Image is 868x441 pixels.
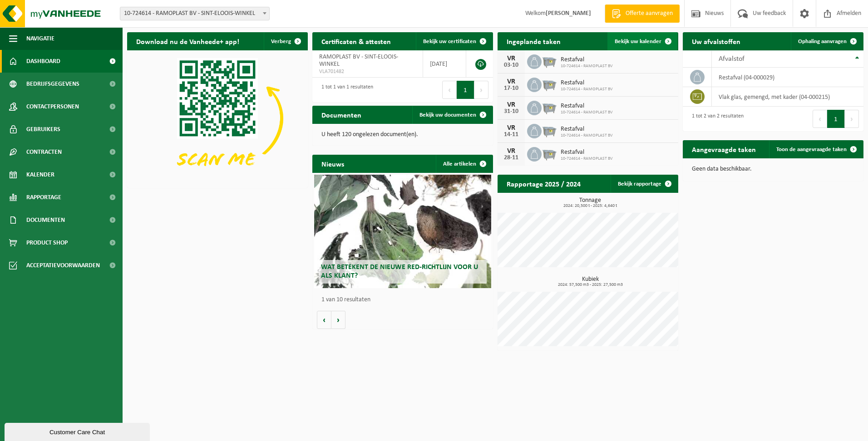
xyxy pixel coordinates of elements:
div: 03-10 [502,62,520,69]
div: VR [502,147,520,155]
span: 2024: 20,500 t - 2025: 4,640 t [502,204,678,208]
span: Documenten [26,209,65,231]
img: WB-2500-GAL-GY-01 [542,146,557,161]
span: Verberg [271,39,291,44]
span: 10-724614 - RAMOPLAST BV [561,133,613,138]
p: 1 van 10 resultaten [321,297,488,303]
span: Restafval [561,79,613,87]
a: Toon de aangevraagde taken [769,140,863,158]
span: Gebruikers [26,118,60,141]
img: WB-2500-GAL-GY-01 [542,76,557,92]
span: Bekijk uw documenten [419,112,476,118]
span: Restafval [561,149,613,156]
div: VR [502,101,520,108]
span: Contracten [26,141,62,163]
div: 28-11 [502,155,520,161]
img: WB-2500-GAL-GY-01 [542,122,557,138]
td: restafval (04-000029) [712,68,863,87]
span: Restafval [561,126,613,133]
span: Product Shop [26,231,68,254]
h2: Documenten [312,106,370,123]
button: 1 [457,81,474,99]
button: Previous [442,81,457,99]
span: 10-724614 - RAMOPLAST BV [561,156,613,162]
h2: Aangevraagde taken [683,140,765,158]
span: Acceptatievoorwaarden [26,254,100,277]
a: Bekijk rapportage [611,175,677,193]
a: Alle artikelen [436,155,492,173]
div: 1 tot 1 van 1 resultaten [317,80,373,100]
span: Navigatie [26,27,54,50]
button: Next [474,81,488,99]
button: Vorige [317,311,331,329]
span: Bekijk uw certificaten [423,39,476,44]
span: Offerte aanvragen [623,9,675,18]
button: Next [845,110,859,128]
div: VR [502,124,520,132]
button: Verberg [264,32,307,50]
span: 10-724614 - RAMOPLAST BV - SINT-ELOOIS-WINKEL [120,7,270,20]
h3: Kubiek [502,276,678,287]
button: Volgende [331,311,345,329]
span: Ophaling aanvragen [798,39,847,44]
h2: Nieuws [312,155,353,172]
div: 1 tot 2 van 2 resultaten [687,109,744,129]
span: Bedrijfsgegevens [26,73,79,95]
div: 17-10 [502,85,520,92]
td: vlak glas, gemengd, met kader (04-000215) [712,87,863,107]
span: Contactpersonen [26,95,79,118]
h2: Rapportage 2025 / 2024 [498,175,590,192]
h2: Uw afvalstoffen [683,32,750,50]
button: 1 [827,110,845,128]
span: 2024: 57,500 m3 - 2025: 27,500 m3 [502,283,678,287]
img: WB-2500-GAL-GY-01 [542,99,557,115]
a: Wat betekent de nieuwe RED-richtlijn voor u als klant? [314,175,491,288]
a: Bekijk uw documenten [412,106,492,124]
span: Bekijk uw kalender [615,39,661,44]
span: Restafval [561,56,613,64]
span: Rapportage [26,186,61,209]
h2: Ingeplande taken [498,32,570,50]
span: Restafval [561,103,613,110]
div: 14-11 [502,132,520,138]
a: Ophaling aanvragen [791,32,863,50]
span: 10-724614 - RAMOPLAST BV [561,110,613,115]
a: Bekijk uw kalender [607,32,677,50]
span: Toon de aangevraagde taken [776,147,847,152]
a: Bekijk uw certificaten [416,32,492,50]
h2: Download nu de Vanheede+ app! [127,32,248,50]
span: RAMOPLAST BV - SINT-ELOOIS-WINKEL [319,54,398,68]
span: Wat betekent de nieuwe RED-richtlijn voor u als klant? [321,264,478,279]
img: Download de VHEPlus App [127,50,308,186]
div: VR [502,78,520,85]
span: 10-724614 - RAMOPLAST BV [561,87,613,92]
h2: Certificaten & attesten [312,32,400,50]
span: 10-724614 - RAMOPLAST BV [561,64,613,69]
iframe: chat widget [5,421,152,441]
p: U heeft 120 ongelezen document(en). [321,132,484,138]
img: WB-2500-GAL-GY-01 [542,53,557,69]
a: Offerte aanvragen [605,5,680,23]
span: Dashboard [26,50,60,73]
span: VLA701482 [319,68,416,75]
span: Afvalstof [719,55,745,63]
span: 10-724614 - RAMOPLAST BV - SINT-ELOOIS-WINKEL [120,7,269,20]
div: VR [502,55,520,62]
td: [DATE] [423,50,466,78]
button: Previous [813,110,827,128]
span: Kalender [26,163,54,186]
h3: Tonnage [502,197,678,208]
div: 31-10 [502,108,520,115]
strong: [PERSON_NAME] [546,10,591,17]
p: Geen data beschikbaar. [692,166,854,172]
